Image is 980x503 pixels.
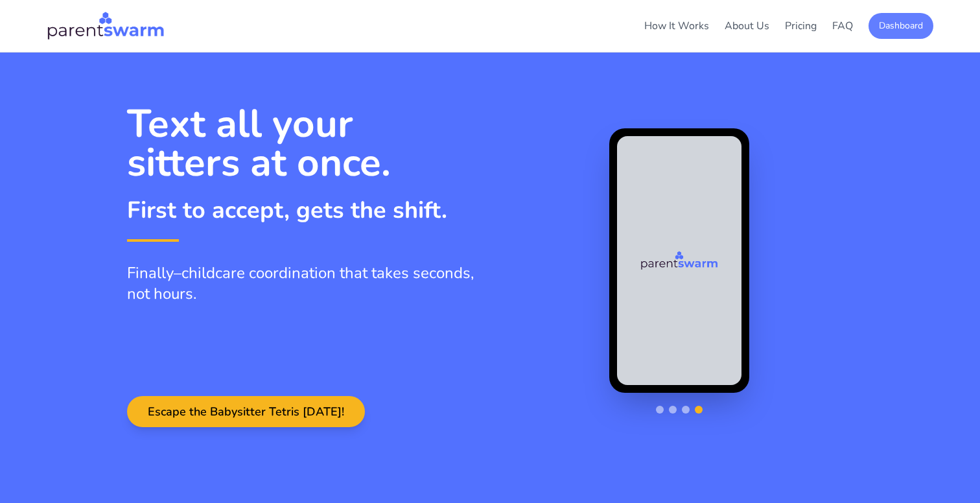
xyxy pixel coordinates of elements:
a: About Us [725,19,769,33]
button: Dashboard [869,13,933,39]
a: Pricing [785,19,817,33]
a: FAQ [832,19,853,33]
a: Dashboard [869,18,933,32]
button: Escape the Babysitter Tetris [DATE]! [127,396,365,427]
img: Parentswarm Logo [47,10,165,41]
a: Escape the Babysitter Tetris [DATE]! [127,405,365,419]
a: How It Works [644,19,709,33]
img: Parentswarm Logo [640,250,718,271]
